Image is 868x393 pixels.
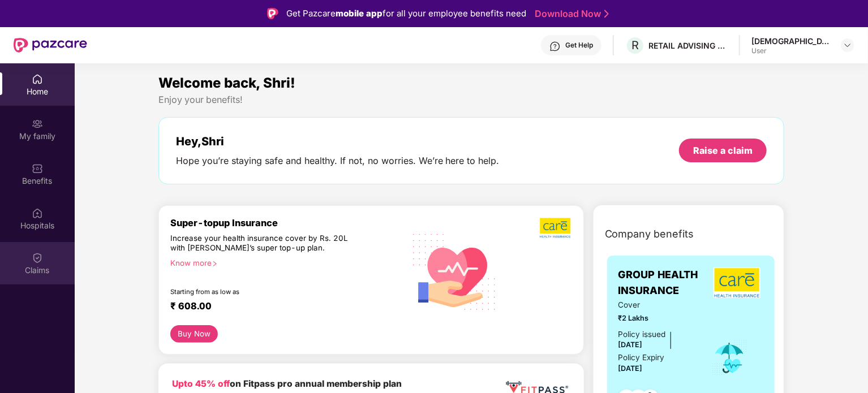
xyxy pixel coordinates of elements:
button: Buy Now [170,325,218,343]
div: Know more [170,258,398,266]
span: Cover [618,299,696,311]
span: GROUP HEALTH INSURANCE [618,267,711,299]
span: R [631,38,639,52]
div: Hope you’re staying safe and healthy. If not, no worries. We’re here to help. [176,155,500,167]
div: Increase your health insurance cover by Rs. 20L with [PERSON_NAME]’s super top-up plan. [170,234,356,254]
img: svg+xml;base64,PHN2ZyB4bWxucz0iaHR0cDovL3d3dy53My5vcmcvMjAwMC9zdmciIHhtbG5zOnhsaW5rPSJodHRwOi8vd3... [405,220,505,322]
img: svg+xml;base64,PHN2ZyBpZD0iRHJvcGRvd24tMzJ4MzIiIHhtbG5zPSJodHRwOi8vd3d3LnczLm9yZy8yMDAwL3N2ZyIgd2... [843,41,852,50]
div: Get Pazcare for all your employee benefits need [286,7,526,20]
strong: mobile app [336,8,383,19]
img: svg+xml;base64,PHN2ZyBpZD0iQ2xhaW0iIHhtbG5zPSJodHRwOi8vd3d3LnczLm9yZy8yMDAwL3N2ZyIgd2lkdGg9IjIwIi... [32,252,43,264]
div: [DEMOGRAPHIC_DATA] [751,36,831,46]
div: Get Help [565,41,593,50]
span: [DATE] [618,340,643,349]
b: Upto 45% off [172,378,230,389]
img: Stroke [604,8,609,20]
img: insurerLogo [714,267,760,298]
div: Enjoy your benefits! [158,94,785,106]
img: svg+xml;base64,PHN2ZyB3aWR0aD0iMjAiIGhlaWdodD0iMjAiIHZpZXdCb3g9IjAgMCAyMCAyMCIgZmlsbD0ibm9uZSIgeG... [32,118,43,129]
div: RETAIL ADVISING SERVICES LLP [648,40,728,51]
span: Welcome back, Shri! [158,75,295,91]
div: Raise a claim [693,144,753,157]
img: svg+xml;base64,PHN2ZyBpZD0iSGVscC0zMngzMiIgeG1sbnM9Imh0dHA6Ly93d3cudzMub3JnLzIwMDAvc3ZnIiB3aWR0aD... [549,41,561,52]
div: Policy issued [618,329,666,340]
img: svg+xml;base64,PHN2ZyBpZD0iSG9zcGl0YWxzIiB4bWxucz0iaHR0cDovL3d3dy53My5vcmcvMjAwMC9zdmciIHdpZHRoPS... [32,208,43,219]
div: Super-topup Insurance [170,217,405,228]
img: b5dec4f62d2307b9de63beb79f102df3.png [540,217,572,239]
span: ₹2 Lakhs [618,313,696,324]
div: Policy Expiry [618,352,665,364]
div: User [751,46,831,55]
div: Hey, Shri [176,135,500,148]
img: New Pazcare Logo [14,38,87,53]
a: Download Now [535,8,605,20]
span: Company benefits [605,226,694,242]
span: right [212,261,218,267]
img: svg+xml;base64,PHN2ZyBpZD0iQmVuZWZpdHMiIHhtbG5zPSJodHRwOi8vd3d3LnczLm9yZy8yMDAwL3N2ZyIgd2lkdGg9Ij... [32,163,43,174]
img: icon [711,339,748,377]
img: svg+xml;base64,PHN2ZyBpZD0iSG9tZSIgeG1sbnM9Imh0dHA6Ly93d3cudzMub3JnLzIwMDAvc3ZnIiB3aWR0aD0iMjAiIG... [32,74,43,85]
div: ₹ 608.00 [170,300,393,314]
b: on Fitpass pro annual membership plan [172,378,402,389]
img: Logo [267,8,278,19]
span: [DATE] [618,364,643,373]
div: Starting from as low as [170,288,356,296]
